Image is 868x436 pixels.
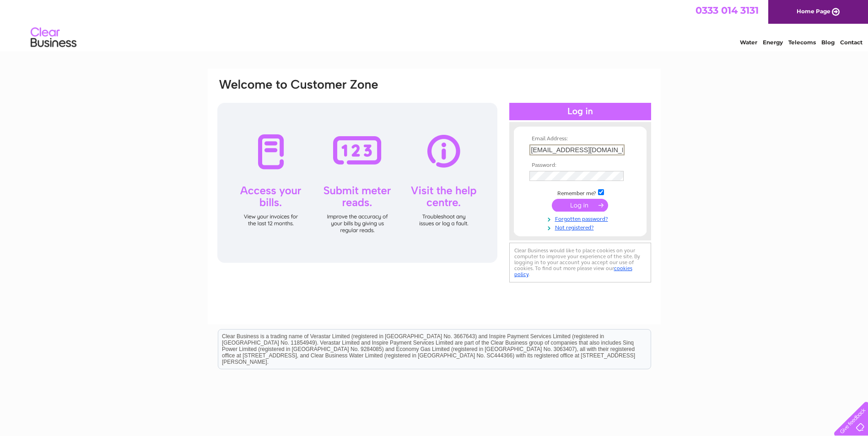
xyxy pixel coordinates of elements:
a: cookies policy [514,265,632,277]
a: Forgotten password? [529,214,633,223]
input: Submit [552,199,608,212]
th: Password: [527,162,633,169]
a: Not registered? [529,223,633,231]
a: Telecoms [788,39,816,46]
a: Blog [821,39,835,46]
td: Remember me? [527,188,633,197]
th: Email Address: [527,136,633,142]
a: 0333 014 3131 [695,5,759,16]
div: Clear Business is a trading name of Verastar Limited (registered in [GEOGRAPHIC_DATA] No. 3667643... [218,5,651,44]
a: Contact [840,39,863,46]
div: Clear Business would like to place cookies on your computer to improve your experience of the sit... [509,243,651,282]
img: logo.png [30,24,77,52]
a: Energy [763,39,783,46]
a: Water [740,39,757,46]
